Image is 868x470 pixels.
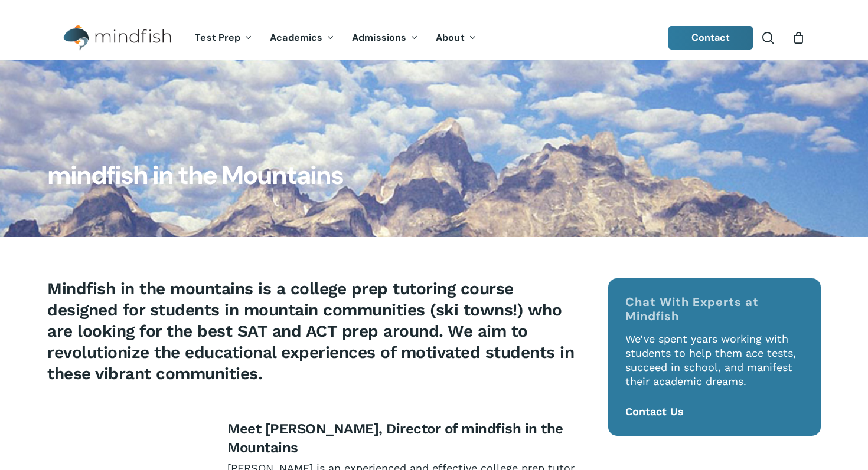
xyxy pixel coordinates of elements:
h4: Chat With Experts at Mindfish [625,295,804,323]
a: About [427,33,485,43]
span: About [436,31,465,44]
strong: Meet [PERSON_NAME], Director of mindfish in the Mountains [227,420,563,456]
p: We’ve spent years working with students to help them ace tests, succeed in school, and manifest t... [625,332,804,405]
span: Contact [691,31,730,44]
span: Academics [270,31,322,44]
header: Main Menu [47,16,821,60]
a: Admissions [343,33,427,43]
a: Test Prep [186,33,261,43]
h1: mindfish in the Mountains [47,163,821,188]
span: Admissions [352,31,406,44]
a: Academics [261,33,343,43]
strong: Mindfish in the mountains is a college prep tutoring course designed for students in mountain com... [47,279,574,383]
a: Contact Us [625,405,684,418]
nav: Main Menu [186,16,485,60]
a: Contact [668,26,753,50]
span: Test Prep [195,31,240,44]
